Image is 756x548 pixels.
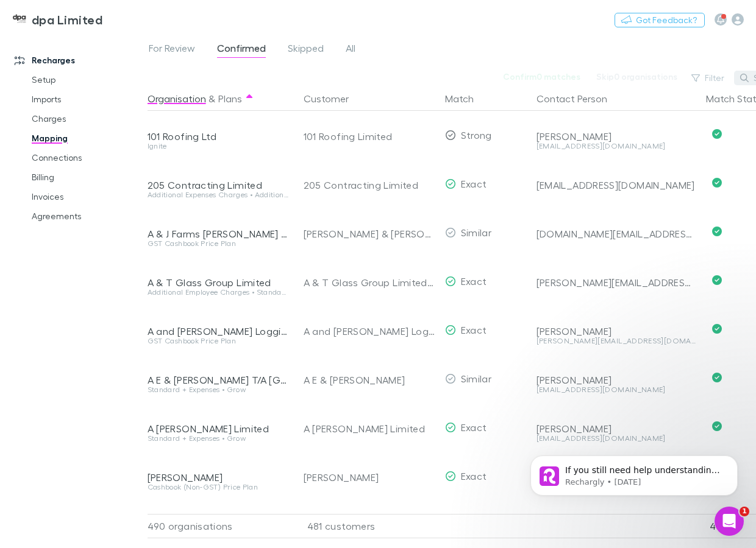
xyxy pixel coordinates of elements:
a: dpa Limited [5,5,110,34]
div: Cashbook (Non-GST) Price Plan [148,483,289,491]
div: 490 organisations [148,514,294,538]
div: If you still need assistance with changing the email addresses or have any other questions, I am ... [20,331,190,390]
li: Our team will update it manually and re-send the agreements if needed [29,234,224,257]
button: go back [8,5,31,28]
button: Organisation [148,86,206,111]
textarea: Message… [10,364,234,384]
div: Standard + Expenses • Grow [148,435,289,442]
svg: Confirmed [712,373,722,382]
div: [PERSON_NAME][EMAIL_ADDRESS][PERSON_NAME][DOMAIN_NAME] [537,276,696,289]
img: dpa Limited's Logo [12,12,27,27]
button: Confirm0 matches [495,69,588,84]
span: Skipped [288,42,324,58]
span: Exact [461,275,487,287]
button: Filter [685,71,732,85]
button: Start recording [77,389,87,399]
div: & [148,86,289,111]
span: Confirmed [217,42,266,58]
button: Skip0 organisations [588,69,685,84]
div: [DOMAIN_NAME][EMAIL_ADDRESS][DOMAIN_NAME] [537,228,696,240]
span: Exact [461,470,487,482]
img: Profile image for Rechargly [35,7,54,26]
span: Similar [461,373,492,384]
svg: Confirmed [712,421,722,431]
h1: Rechargly [59,6,107,15]
div: Additional Employee Charges • Standard + Payroll + Expenses [148,289,289,296]
div: Standard + Expenses • Grow [148,386,289,393]
button: Got Feedback? [615,13,705,27]
span: All [346,42,355,58]
div: [PERSON_NAME] & [PERSON_NAME] [304,209,435,258]
button: Send a message… [209,384,229,404]
div: A E & [PERSON_NAME] [304,356,435,404]
div: A [PERSON_NAME] Limited [148,423,289,435]
div: I cannot change email addresses directly as I'm an informational AI agent. To update the email ad... [10,81,234,295]
button: Home [191,5,214,28]
div: [EMAIL_ADDRESS][DOMAIN_NAME] [537,142,696,150]
span: Strong [461,129,492,141]
a: [EMAIL_ADDRESS][DOMAIN_NAME] [29,172,154,194]
iframe: Intercom live chat [715,507,744,536]
a: Imports [20,90,154,109]
button: Customer [304,86,363,111]
div: [PERSON_NAME] [537,374,696,386]
svg: Confirmed [712,178,722,188]
div: [PERSON_NAME] [537,130,696,142]
div: Close [214,5,236,27]
button: Gif picker [38,389,48,399]
a: Agreements [20,206,154,226]
button: Contact Person [537,86,622,111]
div: A & J Farms [PERSON_NAME] & [PERSON_NAME] [148,228,289,240]
svg: Confirmed [712,324,722,334]
a: Billing [20,167,154,187]
div: [PERSON_NAME] [304,453,435,502]
a: Source reference 12948526: [184,222,193,232]
li: Include all the customer names and the new email address ( ) [29,198,224,232]
div: 205 Contracting Limited [148,179,289,191]
div: A E & [PERSON_NAME] T/A [GEOGRAPHIC_DATA] [148,374,289,386]
iframe: Intercom notifications message [512,430,756,515]
a: Recharges [2,51,154,70]
span: For Review [149,42,195,58]
div: [PERSON_NAME] [537,423,696,435]
div: [EMAIL_ADDRESS][DOMAIN_NAME] [537,179,696,191]
div: A [PERSON_NAME] Limited [304,404,435,453]
span: Exact [461,324,487,335]
button: Upload attachment [58,389,68,399]
a: Connections [20,148,154,167]
div: A and [PERSON_NAME] Logging Limited [148,325,289,337]
div: [PERSON_NAME][EMAIL_ADDRESS][DOMAIN_NAME] [537,337,696,345]
a: Setup [20,70,154,90]
div: GST Cashbook Price Plan [148,337,289,345]
a: Invoices [20,187,154,206]
a: Charges [20,109,154,128]
svg: Confirmed [712,275,722,285]
span: Similar [461,227,492,238]
div: Ignite [148,142,289,150]
b: What to do: [20,155,76,164]
div: 481 customers [294,514,440,538]
div: A and [PERSON_NAME] Logging Limited [304,307,435,356]
div: [PERSON_NAME] [148,471,289,483]
div: A & T Glass Group Limited - OSD [304,258,435,307]
button: Match [445,86,488,111]
a: Mapping [20,128,154,148]
div: [EMAIL_ADDRESS][DOMAIN_NAME] [537,386,696,393]
div: 205 Contracting Limited [304,161,435,209]
div: Additional Expenses Charges • Additional Project Charges • Additional Employee Charges • Ultimate... [148,191,289,198]
span: 1 [740,507,749,516]
div: I cannot change email addresses directly as I'm an informational AI agent. To update the email ad... [20,88,224,148]
div: Rechargly says… [10,323,234,424]
a: [PERSON_NAME][EMAIL_ADDRESS][DOMAIN_NAME] [29,209,178,231]
div: GST Cashbook Price Plan [148,240,289,247]
button: Emoji picker [19,389,29,399]
div: The support team will handle the email confirmation once the changes are complete. [20,264,224,287]
span: Exact [461,421,487,433]
svg: Confirmed [712,129,722,139]
a: Source reference 12750225: [197,185,207,195]
div: 101 Roofing Ltd [148,130,289,142]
